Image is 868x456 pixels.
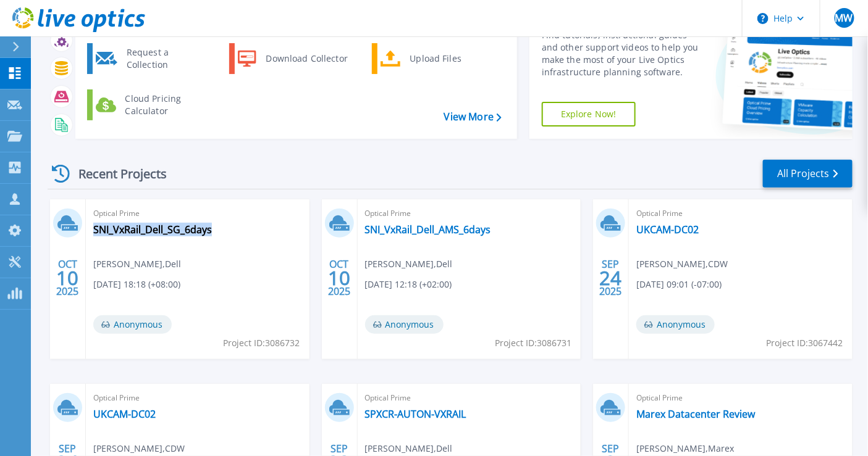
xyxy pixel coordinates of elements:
span: [DATE] 09:01 (-07:00) [636,278,722,291]
span: Optical Prime [365,207,574,220]
a: Cloud Pricing Calculator [87,89,214,120]
div: Find tutorials, instructional guides and other support videos to help you make the most of your L... [542,29,703,78]
span: [PERSON_NAME] , CDW [93,442,185,455]
div: OCT 2025 [327,255,351,301]
span: [PERSON_NAME] , Dell [365,442,453,455]
div: Cloud Pricing Calculator [119,93,211,117]
span: 10 [56,273,78,283]
span: Optical Prime [93,207,302,220]
div: Request a Collection [120,46,211,71]
a: Download Collector [229,43,356,74]
span: 24 [600,273,622,283]
span: Project ID: 3086731 [495,336,571,350]
span: [PERSON_NAME] , Dell [365,257,453,271]
a: UKCAM-DC02 [93,408,156,420]
span: [PERSON_NAME] , Dell [93,257,181,271]
span: [DATE] 12:18 (+02:00) [365,278,452,291]
div: SEP 2025 [599,255,623,301]
div: Recent Projects [48,159,183,189]
span: Anonymous [93,315,172,334]
span: Optical Prime [93,391,302,405]
div: OCT 2025 [56,255,79,301]
span: Optical Prime [636,391,845,405]
span: Optical Prime [636,207,845,220]
a: SNI_VxRail_Dell_AMS_6days [365,223,491,236]
span: MW [835,13,853,23]
span: Anonymous [365,315,444,334]
a: SPXCR-AUTON-VXRAIL [365,408,466,420]
span: Anonymous [636,315,715,334]
a: All Projects [763,160,853,188]
a: Explore Now! [542,102,636,126]
span: [DATE] 18:18 (+08:00) [93,278,180,291]
a: View More [444,111,502,123]
span: Optical Prime [365,391,574,405]
span: Project ID: 3086732 [224,336,300,350]
span: 10 [328,273,350,283]
a: Upload Files [372,43,499,74]
a: Request a Collection [87,43,214,74]
span: [PERSON_NAME] , Marex [636,442,734,455]
a: UKCAM-DC02 [636,223,699,236]
span: [PERSON_NAME] , CDW [636,257,728,271]
span: Project ID: 3067442 [767,336,843,350]
a: Marex Datacenter Review [636,408,755,420]
div: Upload Files [404,46,495,71]
a: SNI_VxRail_Dell_SG_6days [93,223,212,236]
div: Download Collector [260,46,353,71]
